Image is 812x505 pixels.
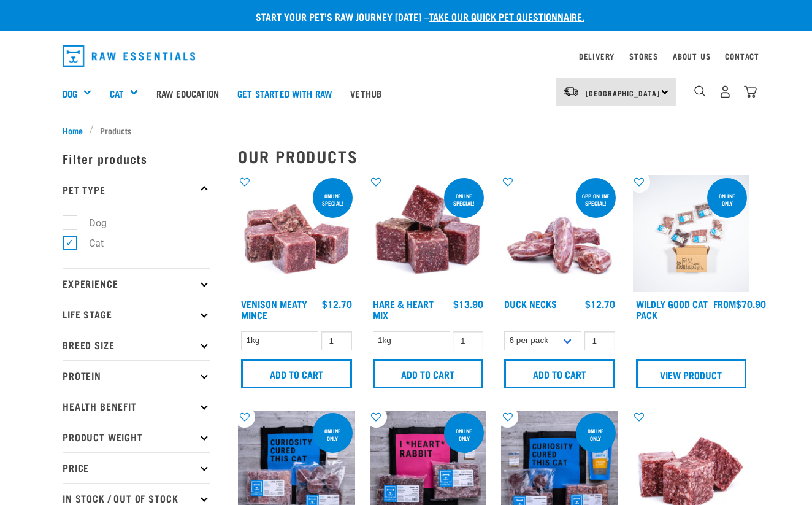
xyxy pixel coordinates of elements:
input: 1 [321,331,352,350]
a: Get started with Raw [228,69,341,118]
a: Delivery [579,54,615,58]
img: Pile Of Duck Necks For Pets [501,175,618,293]
div: 6pp online special! [576,187,616,212]
img: user.png [719,85,732,98]
img: Raw Essentials Logo [63,45,195,67]
a: Dog [63,87,77,101]
span: [GEOGRAPHIC_DATA] [586,91,660,95]
a: Hare & Heart Mix [373,301,434,317]
a: Wildly Good Cat Pack [636,301,708,317]
span: Home [63,124,83,137]
nav: breadcrumbs [63,124,749,137]
a: Stores [629,54,658,58]
input: 1 [584,331,615,350]
input: Add to cart [241,359,352,388]
div: $70.90 [713,298,766,309]
a: View Product [636,359,747,388]
div: ONLINE SPECIAL! [444,187,484,212]
p: Filter products [63,143,210,174]
label: Cat [69,236,109,251]
a: Duck Necks [504,301,557,306]
div: online only [576,422,616,447]
div: online only [313,422,353,447]
div: ONLINE ONLY [707,187,747,212]
img: home-icon-1@2x.png [694,85,706,97]
span: FROM [713,301,736,306]
p: Pet Type [63,174,210,204]
img: home-icon@2x.png [744,85,757,98]
p: Life Stage [63,299,210,330]
div: $13.90 [453,298,483,309]
input: Add to cart [373,359,484,388]
a: Cat [110,87,124,101]
div: $12.70 [322,298,352,309]
div: $12.70 [585,298,615,309]
h2: Our Products [238,147,749,166]
p: Product Weight [63,422,210,452]
a: Home [63,124,90,137]
a: Contact [725,54,759,58]
img: van-moving.png [563,86,580,97]
input: 1 [453,331,483,350]
p: Breed Size [63,330,210,360]
p: Health Benefit [63,391,210,422]
p: Price [63,452,210,483]
p: Experience [63,268,210,299]
input: Add to cart [504,359,615,388]
label: Dog [69,215,112,231]
img: Pile Of Cubed Hare Heart For Pets [370,175,487,293]
div: online only [444,422,484,447]
div: ONLINE SPECIAL! [313,187,353,212]
a: take our quick pet questionnaire. [429,13,584,19]
img: Cat 0 2sec [633,175,750,293]
p: Protein [63,360,210,391]
nav: dropdown navigation [53,40,759,72]
a: About Us [673,54,710,58]
img: 1117 Venison Meat Mince 01 [238,175,355,293]
a: Raw Education [147,69,228,118]
a: Venison Meaty Mince [241,301,307,317]
a: Vethub [341,69,391,118]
